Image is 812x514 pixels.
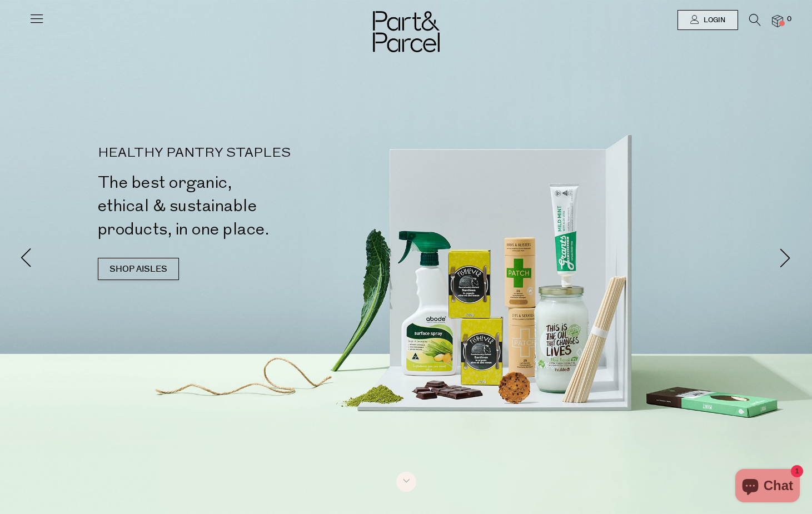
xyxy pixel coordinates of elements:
[732,469,803,505] inbox-online-store-chat: Shopify online store chat
[373,11,440,52] img: Part&Parcel
[701,16,725,25] span: Login
[98,258,179,280] a: SHOP AISLES
[98,171,411,241] h2: The best organic, ethical & sustainable products, in one place.
[98,147,411,160] p: HEALTHY PANTRY STAPLES
[772,15,783,27] a: 0
[678,10,738,30] a: Login
[784,14,794,24] span: 0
